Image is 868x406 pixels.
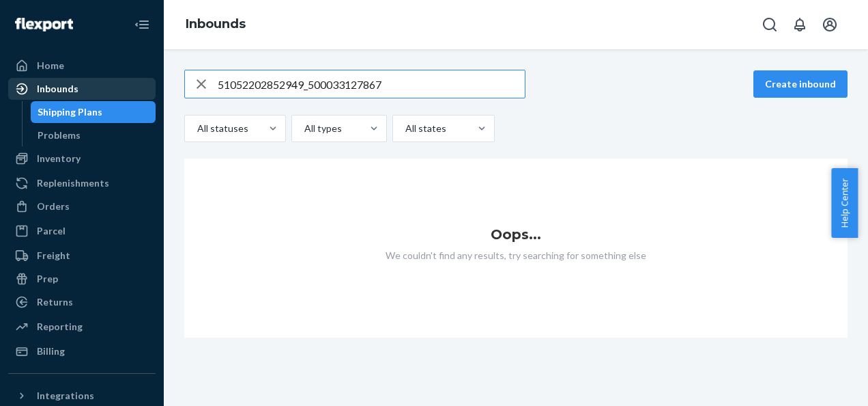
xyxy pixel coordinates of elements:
[37,295,73,309] div: Returns
[218,70,525,98] input: Search inbounds by name, destination, msku...
[8,291,156,313] a: Returns
[8,340,156,362] a: Billing
[8,55,156,77] a: Home
[404,122,405,135] input: All states
[831,168,858,238] button: Help Center
[756,11,783,38] button: Open Search Box
[31,124,156,146] a: Problems
[8,220,156,242] a: Parcel
[184,227,848,242] h1: Oops...
[37,82,78,96] div: Inbounds
[303,122,304,135] input: All types
[37,389,94,403] div: Integrations
[8,195,156,217] a: Orders
[196,122,197,135] input: All statuses
[8,78,156,100] a: Inbounds
[38,128,81,142] div: Problems
[37,200,70,213] div: Orders
[186,16,246,31] a: Inbounds
[31,101,156,123] a: Shipping Plans
[8,148,156,170] a: Inventory
[8,316,156,338] a: Reporting
[8,172,156,194] a: Replenishments
[37,224,66,238] div: Parcel
[38,105,102,119] div: Shipping Plans
[753,70,848,98] button: Create inbound
[37,176,109,190] div: Replenishments
[27,10,76,22] span: Support
[184,249,848,262] p: We couldn't find any results, try searching for something else
[37,344,65,358] div: Billing
[37,152,81,165] div: Inventory
[37,249,70,262] div: Freight
[8,245,156,267] a: Freight
[175,5,257,44] ol: breadcrumbs
[816,11,843,38] button: Open account menu
[786,11,813,38] button: Open notifications
[37,59,64,72] div: Home
[37,320,83,334] div: Reporting
[15,18,73,31] img: Flexport logo
[8,268,156,290] a: Prep
[128,11,156,38] button: Close Navigation
[37,272,58,286] div: Prep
